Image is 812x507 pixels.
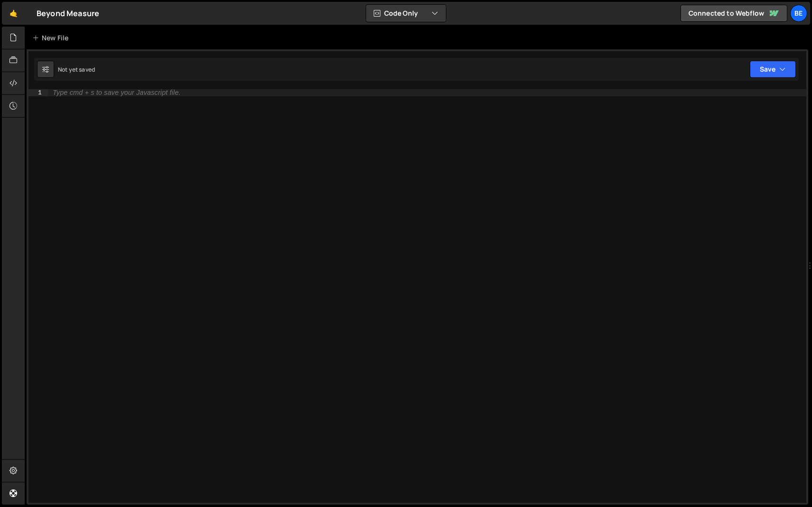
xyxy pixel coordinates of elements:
a: 🤙 [2,2,25,25]
a: Connected to Webflow [680,5,787,22]
div: New File [32,33,72,43]
div: 1 [28,89,48,96]
a: Be [790,5,807,22]
button: Code Only [366,5,446,22]
div: Not yet saved [58,65,95,74]
div: Type cmd + s to save your Javascript file. [53,90,180,96]
div: Beyond Measure [37,8,99,19]
button: Save [750,61,796,78]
